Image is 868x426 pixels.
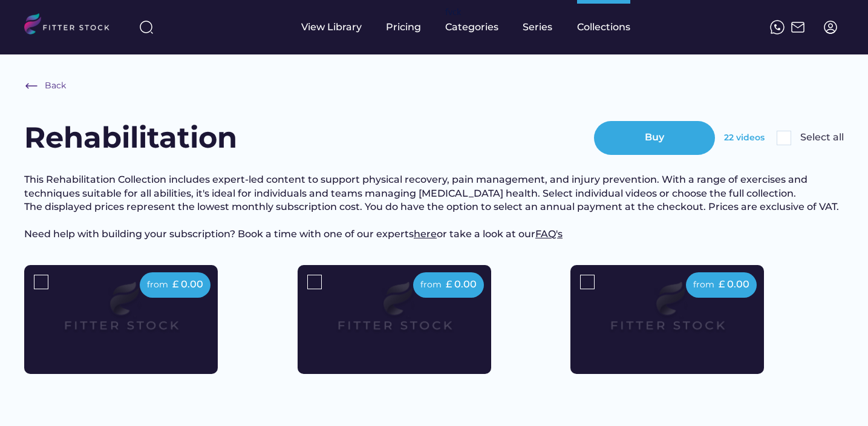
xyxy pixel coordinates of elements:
[386,21,421,34] div: Pricing
[823,20,838,34] img: profile-circle.svg
[310,265,479,361] img: Frame%2079%20%281%29.svg
[791,20,805,34] img: Frame%2051.svg
[594,121,715,155] button: Buy
[36,265,206,361] img: Frame%2079%20%281%29.svg
[445,6,461,18] div: fvck
[24,117,237,158] h1: Rehabilitation
[577,21,630,34] div: Collections
[523,21,553,34] div: Series
[582,265,752,361] img: Frame%2079%20%281%29.svg
[307,275,322,289] img: Rectangle%205126%20%281%29.svg
[445,21,498,34] div: Categories
[34,275,48,289] img: Rectangle%205126%20%281%29.svg
[800,131,844,144] div: Select all
[24,13,120,38] img: LOGO.svg
[24,173,844,241] h3: This Rehabilitation Collection includes expert-led content to support physical recovery, pain man...
[24,79,39,93] img: Frame%20%286%29.svg
[414,228,437,240] a: here
[420,279,442,291] div: from
[301,21,362,34] div: View Library
[535,228,563,240] a: FAQ's
[147,279,168,291] div: from
[45,80,66,92] div: Back
[719,278,749,291] div: £ 0.00
[580,275,595,289] img: Rectangle%205126%20%281%29.svg
[770,20,785,34] img: meteor-icons_whatsapp%20%281%29.svg
[139,20,154,34] img: search-normal%203.svg
[172,278,203,291] div: £ 0.00
[693,279,714,291] div: from
[777,131,791,145] img: Rectangle%205126.svg
[724,132,765,144] div: 22 videos
[446,278,477,291] div: £ 0.00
